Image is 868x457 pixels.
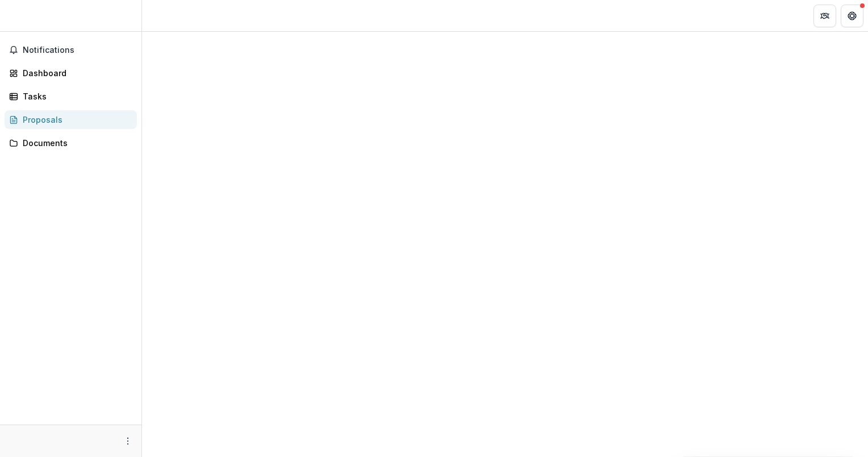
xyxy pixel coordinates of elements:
[23,67,128,79] div: Dashboard
[5,110,137,129] a: Proposals
[813,5,836,27] button: Partners
[23,45,132,55] span: Notifications
[23,137,128,149] div: Documents
[23,114,128,126] div: Proposals
[5,134,137,152] a: Documents
[5,64,137,82] a: Dashboard
[841,5,863,27] button: Get Help
[5,41,137,59] button: Notifications
[5,87,137,106] a: Tasks
[121,434,135,448] button: More
[23,90,128,102] div: Tasks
